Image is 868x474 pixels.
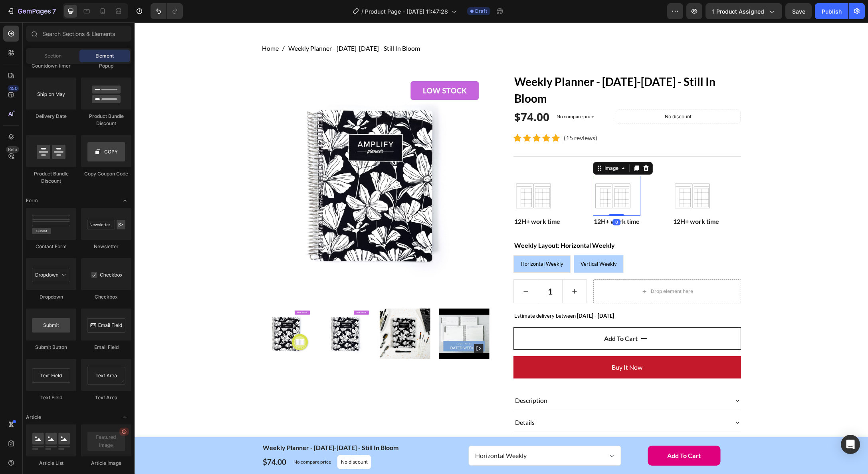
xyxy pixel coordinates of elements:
[429,111,463,120] p: (15 reviews)
[380,395,400,405] p: Details
[44,52,61,60] span: Section
[379,153,419,193] img: Alt Image
[477,340,508,350] div: Buy it now
[206,436,233,443] p: No discount
[119,194,131,207] span: Toggle open
[26,197,38,204] span: Form
[26,394,76,401] div: Text Field
[533,428,566,438] div: Add to Cart
[26,293,76,301] div: Dropdown
[379,305,606,327] button: Add to cart
[422,92,460,97] p: No compare price
[26,113,76,120] div: Delivery Date
[81,113,131,127] div: Product Bundle Discount
[428,257,452,281] button: increment
[81,62,131,70] div: Popup
[792,8,805,15] span: Save
[380,290,441,297] span: Estimate delivery between
[470,311,503,321] div: Add to cart
[245,286,296,337] img: Still in Bloom weekly amplify planner on styled background
[538,153,578,193] img: Alt Image
[379,334,606,356] button: Buy it now
[26,460,76,467] div: Article List
[379,217,481,229] legend: Weekly Layout: Horizontal Weekly
[127,21,144,31] span: Home
[530,91,557,98] p: No discount
[26,243,76,250] div: Contact Form
[26,344,76,351] div: Submit Button
[135,22,868,474] iframe: Design area
[815,3,848,19] button: Publish
[516,266,559,272] div: Drop element here
[712,7,764,16] span: 1 product assigned
[159,437,196,442] p: No compare price
[386,238,429,245] span: Horizontal Weekly
[361,7,363,16] span: /
[26,26,131,42] input: Search Sections & Elements
[81,243,131,250] div: Newsletter
[3,3,59,19] button: 7
[26,414,41,421] span: Article
[822,7,842,16] div: Publish
[8,85,19,92] div: 450
[26,62,76,70] div: Countdown timer
[81,293,131,301] div: Checkbox
[446,238,482,245] span: Vertical Weekly
[127,50,355,278] img: 2026 Weekly Amplify Planner in the Still In Bloom Cover which is a floral patterb
[458,153,498,193] img: Alt Image
[459,194,505,204] p: 12H+ work time
[705,3,782,19] button: 1 product assigned
[26,170,76,185] div: Product Bundle Discount
[81,344,131,351] div: Email Field
[379,50,606,85] a: Weekly Planner - [DATE]-[DATE] - Still In Bloom
[841,435,860,454] div: Open Intercom Messenger
[127,286,178,337] img: Vertical Layout - Weekly amplify planner for 2026 in the color way Still In Bloom
[154,21,285,31] span: Weekly Planner - [DATE]-[DATE] - Still In Bloom
[785,3,812,19] button: Save
[475,8,487,15] span: Draft
[81,170,131,177] div: Copy Coupon Code
[127,21,606,31] nav: breadcrumb
[52,6,56,16] p: 7
[365,7,448,16] span: Product Page - [DATE] 11:47:28
[119,411,131,424] span: Toggle open
[403,257,428,281] input: quantity
[468,142,486,149] div: Image
[513,423,586,443] button: Add to Cart
[81,394,131,401] div: Text Area
[380,373,413,383] p: Description
[379,85,416,104] div: $74.00
[81,460,131,467] div: Article Image
[186,286,237,337] img: 2026 Weekly Amplify Planner in the Still In Bloom Cover which is a floral patterb
[6,146,19,153] div: Beta
[539,194,585,204] p: 12H+ work time
[379,257,403,281] button: decrement
[442,290,480,297] span: [DATE] - [DATE]
[478,197,486,203] div: 0
[151,3,183,19] div: Undo/Redo
[95,52,114,60] span: Element
[380,194,426,204] p: 12H+ work time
